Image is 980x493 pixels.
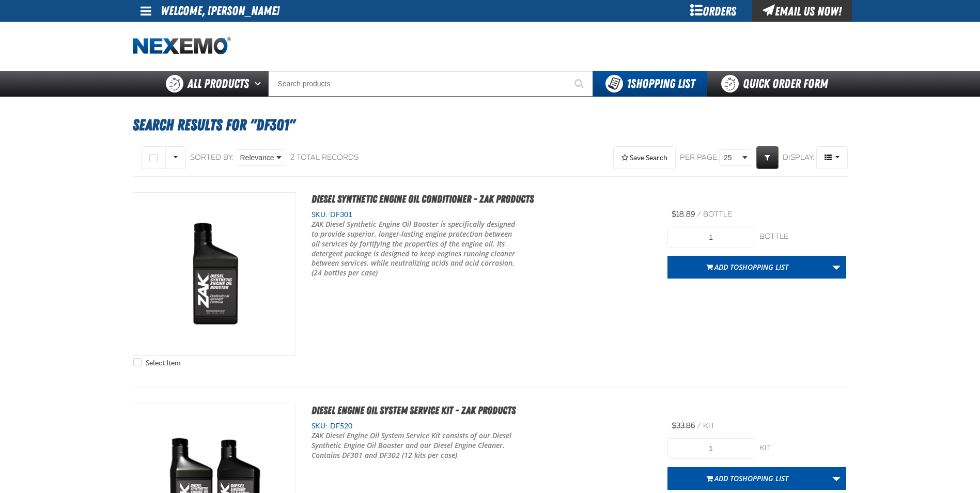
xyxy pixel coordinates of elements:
[290,153,359,163] div: 2 total records
[133,193,295,355] : View Details of the Diesel Synthetic Engine Oil Conditioner - ZAK Products
[268,71,593,97] input: Search
[312,220,516,278] p: ZAK Diesel Synthetic Engine Oil Booster is specifically designed to provide superior, longer-last...
[190,153,234,162] span: Sorted By:
[697,421,701,430] span: /
[739,473,788,483] span: Shopping List
[328,422,352,430] span: DF520
[672,421,695,430] span: $33.86
[312,193,534,205] a: Diesel Synthetic Engine Oil Conditioner - ZAK Products
[667,438,754,459] input: Product Quantity
[827,467,846,490] a: More Actions
[714,262,788,272] span: Add to
[697,210,701,219] span: /
[816,146,848,169] button: Product Grid Views Toolbar
[630,153,667,162] span: Save Search
[783,153,815,162] span: Display:
[312,421,652,431] div: SKU:
[165,146,186,169] button: Rows selection options
[312,210,652,220] div: SKU:
[627,76,631,91] strong: 1
[133,193,295,355] img: Diesel Synthetic Engine Oil Conditioner - ZAK Products
[251,71,268,97] button: Open All Products pages
[328,210,352,219] span: DF301
[567,71,593,97] button: Start Searching
[707,71,847,97] a: Quick Order Form
[724,152,740,163] span: 25
[133,358,180,368] label: Select Item
[667,227,754,248] input: Product Quantity
[667,467,827,490] button: Add toShopping List
[827,256,846,279] a: More Actions
[667,256,827,279] button: Add toShopping List
[756,146,779,169] a: Expand or Collapse Grid Filters
[680,153,719,163] span: Per page:
[817,147,847,168] span: Product Grid Views Toolbar
[133,358,142,366] input: Select Item
[188,74,249,93] span: All Products
[714,473,788,483] span: Add to
[133,37,231,55] img: Nexemo logo
[613,146,676,169] button: Expand or Collapse Saved Search drop-down to save a search query
[312,431,516,460] p: ZAK Diesel Engine Oil System Service Kit consists of our Diesel Synthetic Engine Oil Booster and ...
[703,210,732,219] span: bottle
[759,443,846,453] div: kit
[759,232,846,242] div: bottle
[593,71,707,97] button: You have 1 Shopping List. Open to view details
[133,37,231,55] a: Home
[240,152,274,163] span: Relevance
[739,262,788,272] span: Shopping List
[627,76,695,91] span: Shopping List
[672,210,695,219] span: $18.89
[703,421,715,430] span: kit
[133,111,848,139] h1: Search Results for "DF301"
[312,404,516,417] a: Diesel Engine Oil System Service Kit - ZAK Products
